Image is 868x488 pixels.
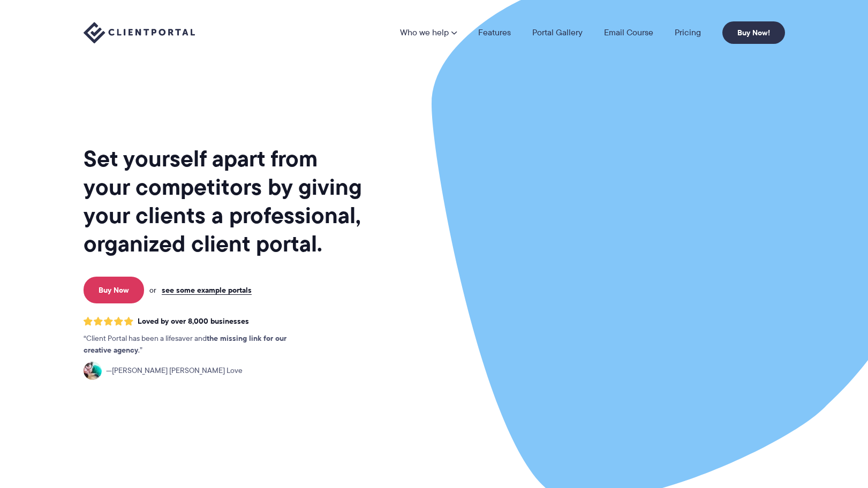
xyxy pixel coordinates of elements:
[400,28,457,37] a: Who we help
[84,333,308,356] p: Client Portal has been a lifesaver and .
[532,28,583,37] a: Portal Gallery
[84,332,286,356] strong: the missing link for our creative agency
[84,144,364,258] h1: Set yourself apart from your competitors by giving your clients a professional, organized client ...
[149,285,156,295] span: or
[675,28,701,37] a: Pricing
[162,285,252,295] a: see some example portals
[84,277,144,303] a: Buy Now
[106,365,243,377] span: [PERSON_NAME] [PERSON_NAME] Love
[604,28,653,37] a: Email Course
[478,28,511,37] a: Features
[138,317,249,326] span: Loved by over 8,000 businesses
[722,21,785,44] a: Buy Now!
